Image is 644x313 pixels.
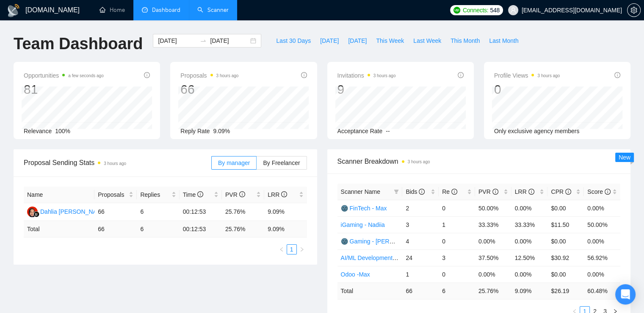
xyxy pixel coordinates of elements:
div: Open Intercom Messenger [615,284,636,305]
td: $0.00 [547,200,584,216]
span: Relevance [24,128,52,134]
span: Dashboard [152,6,180,14]
span: Scanner Name [341,188,380,195]
td: 66 [402,282,439,299]
button: This Week [371,34,409,48]
span: LRR [515,188,534,195]
button: Last 30 Days [271,34,315,48]
div: 9 [337,81,396,98]
time: 3 hours ago [408,159,430,164]
span: info-circle [614,72,620,78]
td: 9.09 % [511,282,548,299]
button: right [297,244,307,254]
td: 25.76 % [475,282,511,299]
td: $11.50 [547,216,584,233]
td: 00:12:53 [180,203,222,221]
td: 0.00% [511,266,548,282]
time: 3 hours ago [216,73,239,78]
span: Re [442,188,457,195]
span: PVR [478,188,498,195]
div: Dahlia [PERSON_NAME] [40,207,108,216]
th: Name [24,187,94,203]
button: left [276,244,287,254]
span: [DATE] [320,36,339,45]
td: 0.00% [475,266,511,282]
span: info-circle [197,191,203,197]
span: Proposal Sending Stats [24,157,211,168]
td: 0.00% [584,233,620,249]
button: This Month [446,34,484,48]
span: Only exclusive agency members [494,128,580,134]
td: 24 [402,249,439,266]
span: Last Month [489,36,518,45]
span: filter [394,189,399,194]
time: 3 hours ago [104,161,126,166]
span: This Month [451,36,480,45]
h1: Team Dashboard [14,34,143,54]
td: 9.09% [264,203,307,221]
span: Time [183,191,203,198]
span: Bids [406,188,425,195]
td: 0.00% [584,200,620,216]
span: left [279,247,284,252]
img: DW [27,207,38,217]
button: Last Month [484,34,523,48]
a: AI/ML Development - Max [341,254,409,261]
span: -- [386,128,390,134]
span: CPR [551,188,571,195]
td: 6 [439,282,475,299]
li: 1 [287,244,297,254]
span: Opportunities [24,70,104,81]
span: Profile Views [494,70,560,81]
td: 6 [137,203,179,221]
td: 50.00% [475,200,511,216]
td: 0.00% [475,233,511,249]
span: info-circle [458,72,464,78]
span: info-circle [492,189,498,195]
span: Connects: [463,6,488,15]
a: searchScanner [197,6,229,14]
a: Odoo -Max [341,271,370,278]
td: 66 [94,221,137,238]
span: 9.09% [213,128,230,134]
td: $0.00 [547,266,584,282]
th: Replies [137,187,179,203]
td: 6 [137,221,179,238]
span: Reply Rate [180,128,210,134]
div: 0 [494,81,560,98]
a: iGaming - Nadiia [341,221,385,228]
span: dashboard [142,7,148,13]
td: $30.92 [547,249,584,266]
td: 1 [439,216,475,233]
span: info-circle [451,189,457,195]
span: By manager [218,159,250,166]
span: filter [392,185,401,198]
span: Replies [140,190,169,199]
li: Previous Page [276,244,287,254]
span: Invitations [337,70,396,81]
div: 81 [24,81,104,98]
td: 3 [402,216,439,233]
span: to [200,37,207,44]
td: $0.00 [547,233,584,249]
span: LRR [268,191,287,198]
img: upwork-logo.png [453,7,460,14]
span: swap-right [200,37,207,44]
span: Proposals [180,70,238,81]
img: logo [7,4,20,17]
span: Proposals [98,190,127,199]
time: a few seconds ago [68,73,103,78]
button: Last Week [409,34,446,48]
td: 66 [94,203,137,221]
td: 33.33% [511,216,548,233]
time: 3 hours ago [373,73,396,78]
span: info-circle [605,189,611,195]
td: 25.76 % [222,221,264,238]
a: setting [627,7,641,14]
td: 0.00% [511,200,548,216]
td: 0 [439,200,475,216]
button: [DATE] [315,34,343,48]
span: 100% [55,128,70,134]
td: 37.50% [475,249,511,266]
td: 33.33% [475,216,511,233]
